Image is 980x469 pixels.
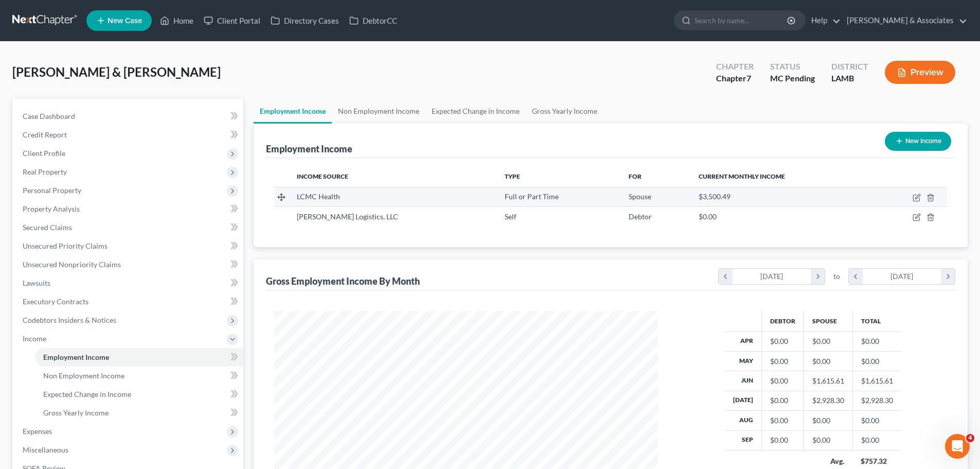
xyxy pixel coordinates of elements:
th: Jun [725,371,762,391]
th: [DATE] [725,391,762,410]
span: Current Monthly Income [699,172,785,180]
span: Spouse [629,192,651,201]
th: Aug [725,411,762,430]
div: LAMB [831,73,868,84]
span: Income [23,334,46,343]
i: chevron_right [941,269,955,284]
td: $1,615.61 [852,371,901,391]
div: Chapter [716,73,754,84]
span: [PERSON_NAME] & [PERSON_NAME] [12,64,221,79]
a: Client Portal [199,11,265,30]
span: $0.00 [699,212,717,221]
span: Unsecured Nonpriority Claims [23,260,121,269]
span: Debtor [629,212,652,221]
a: Gross Yearly Income [35,404,243,422]
button: Preview [885,61,955,84]
div: $2,928.30 [812,395,844,406]
span: Non Employment Income [43,371,124,380]
a: Employment Income [254,99,332,124]
div: $0.00 [812,415,844,426]
span: Executory Contracts [23,297,88,306]
iframe: Intercom live chat [945,434,970,459]
span: to [833,271,840,282]
a: Directory Cases [265,11,344,30]
span: Gross Yearly Income [43,408,109,417]
a: Expected Change in Income [425,99,526,124]
a: Case Dashboard [14,107,243,126]
span: Miscellaneous [23,445,68,454]
th: Sep [725,430,762,450]
span: Lawsuits [23,279,50,287]
span: New Case [108,17,142,25]
i: chevron_right [811,269,825,284]
div: MC Pending [770,73,815,84]
span: Personal Property [23,186,81,195]
div: $0.00 [770,395,795,406]
td: $0.00 [852,430,901,450]
div: Gross Employment Income By Month [266,275,420,287]
a: Employment Income [35,348,243,367]
i: chevron_left [849,269,863,284]
span: Client Profile [23,149,65,158]
span: Codebtors Insiders & Notices [23,316,116,324]
a: Gross Yearly Income [526,99,603,124]
a: [PERSON_NAME] & Associates [842,11,967,30]
span: 7 [746,73,751,83]
div: $0.00 [812,336,844,346]
span: Employment Income [43,353,109,361]
a: Lawsuits [14,274,243,292]
span: Case Dashboard [23,112,75,120]
span: Expected Change in Income [43,390,131,398]
span: Real Property [23,167,67,176]
div: Employment Income [266,143,352,155]
span: Self [505,212,516,221]
div: $0.00 [812,435,844,445]
div: $0.00 [812,356,844,367]
span: [PERSON_NAME] Logistics, LLC [297,212,398,221]
div: $0.00 [770,336,795,346]
div: $1,615.61 [812,376,844,386]
th: Spouse [804,311,852,332]
div: Status [770,61,815,73]
div: $0.00 [770,376,795,386]
a: Unsecured Nonpriority Claims [14,255,243,274]
th: Apr [725,332,762,351]
div: Avg. [812,456,844,466]
a: Non Employment Income [332,99,425,124]
td: $0.00 [852,411,901,430]
button: New Income [885,132,951,151]
span: Unsecured Priority Claims [23,241,108,250]
span: LCMC Health [297,192,340,201]
span: Expenses [23,427,52,436]
div: $0.00 [770,356,795,367]
span: $3,500.49 [699,192,730,201]
span: Secured Claims [23,223,72,232]
td: $2,928.30 [852,391,901,410]
a: Property Analysis [14,200,243,218]
a: Home [155,11,199,30]
th: May [725,351,762,371]
a: Non Employment Income [35,367,243,385]
th: Debtor [761,311,804,332]
div: $757.32 [861,456,893,466]
div: $0.00 [770,435,795,445]
span: For [629,172,642,180]
span: Full or Part Time [505,192,559,201]
td: $0.00 [852,351,901,371]
td: $0.00 [852,332,901,351]
a: Secured Claims [14,218,243,237]
th: Total [852,311,901,332]
a: Unsecured Priority Claims [14,237,243,255]
span: Type [505,172,520,180]
input: Search by name... [694,11,789,30]
span: Income Source [297,172,348,180]
a: DebtorCC [344,11,402,30]
span: Property Analysis [23,204,80,213]
a: Credit Report [14,126,243,144]
div: District [831,61,868,73]
div: [DATE] [863,269,941,284]
div: [DATE] [733,269,811,284]
span: Credit Report [23,130,67,139]
div: Chapter [716,61,754,73]
div: $0.00 [770,415,795,426]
